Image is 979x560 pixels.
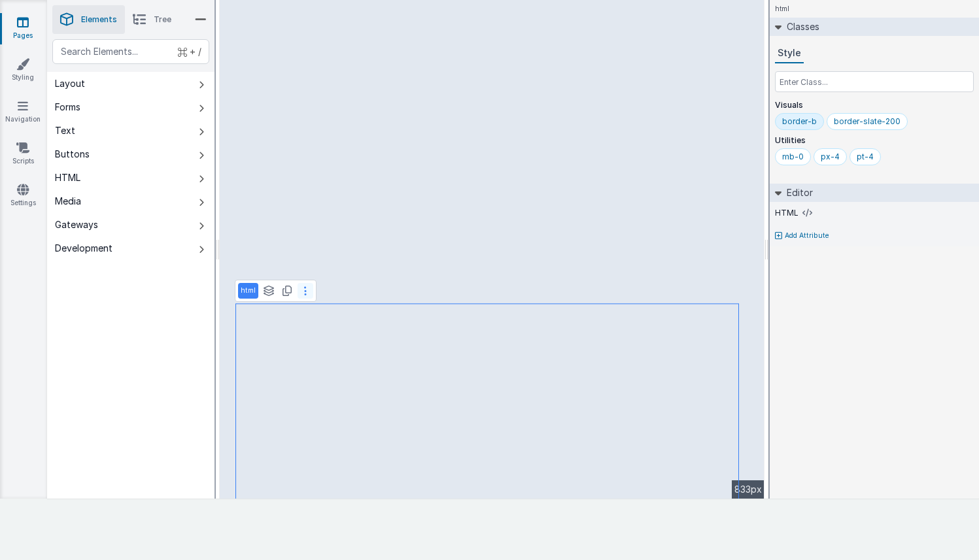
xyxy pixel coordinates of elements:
div: Text [55,124,75,137]
button: Gateways [47,213,215,237]
p: Visuals [775,100,974,110]
div: HTML [55,171,80,184]
p: Add Attribute [785,231,829,241]
div: Development [55,242,112,255]
div: border-slate-200 [834,116,901,127]
span: + / [178,39,201,64]
span: Tree [154,14,171,25]
div: Forms [55,101,80,114]
span: Elements [81,14,117,25]
h2: Editor [781,184,813,202]
p: html [241,286,256,296]
div: 833px [732,480,764,499]
div: border-b [782,116,817,127]
h2: Classes [781,18,819,36]
button: Add Attribute [775,231,974,241]
div: Media [55,195,81,208]
div: Gateways [55,218,98,231]
div: px-4 [821,152,840,162]
button: HTML [47,166,215,189]
button: Style [775,44,804,63]
input: Search Elements... [52,39,209,64]
button: Buttons [47,142,215,166]
button: Text [47,119,215,142]
p: Utilities [775,135,974,146]
div: pt-4 [857,152,874,162]
button: Media [47,189,215,213]
div: Layout [55,77,85,90]
button: Forms [47,95,215,119]
div: Buttons [55,148,90,161]
input: Enter Class... [775,71,974,92]
button: Development [47,237,215,260]
label: HTML [775,208,799,218]
button: Layout [47,72,215,95]
div: mb-0 [782,152,804,162]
